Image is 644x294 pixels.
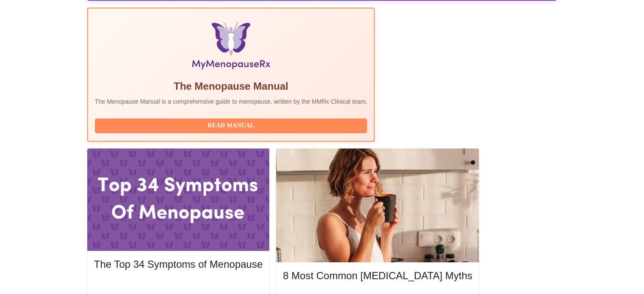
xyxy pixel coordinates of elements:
[95,97,368,106] p: The Menopause Manual is a comprehensive guide to menopause, written by the MMRx Clinical team.
[95,121,370,129] a: Read Manual
[94,258,263,271] h5: The Top 34 Symptoms of Menopause
[94,279,263,294] button: Read More
[94,282,265,289] a: Read More
[138,22,324,73] img: Menopause Manual
[95,80,368,93] h5: The Menopause Manual
[283,269,472,283] h5: 8 Most Common [MEDICAL_DATA] Myths
[102,281,254,291] span: Read More
[95,118,368,133] button: Read Manual
[103,121,359,131] span: Read Manual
